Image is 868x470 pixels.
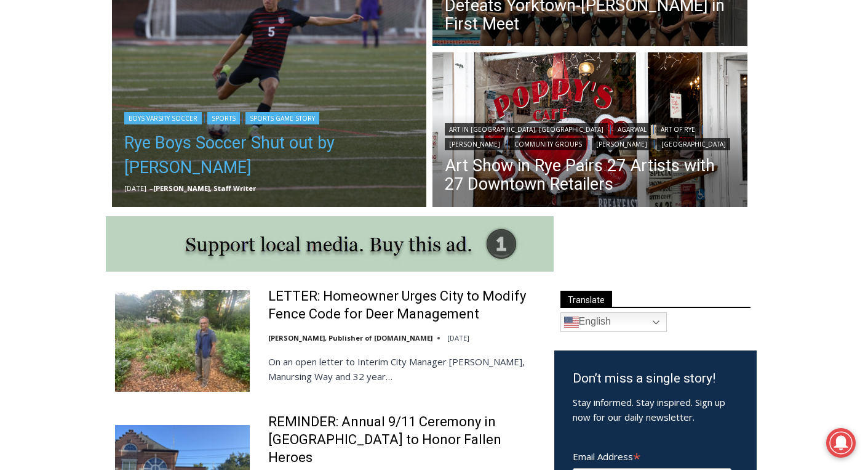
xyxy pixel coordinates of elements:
[445,138,504,150] a: [PERSON_NAME]
[207,112,240,124] a: Sports
[432,52,747,210] a: Read More Art Show in Rye Pairs 27 Artists with 27 Downtown Retailers
[573,395,738,424] p: Stay informed. Stay inspired. Sign up now for our daily newsletter.
[656,123,699,136] a: Art of Rye
[124,110,415,124] div: | |
[268,288,538,323] a: LETTER: Homeowner Urges City to Modify Fence Code for Deer Management
[445,156,735,193] a: Art Show in Rye Pairs 27 Artists with 27 Downtown Retailers
[510,138,586,150] a: Community Groups
[268,333,432,342] a: [PERSON_NAME], Publisher of [DOMAIN_NAME]
[560,291,612,307] span: Translate
[445,123,608,136] a: Art in [GEOGRAPHIC_DATA], [GEOGRAPHIC_DATA]
[268,413,538,466] a: REMINDER: Annual 9/11 Ceremony in [GEOGRAPHIC_DATA] to Honor Fallen Heroes
[560,312,667,332] a: English
[447,333,469,342] time: [DATE]
[592,138,651,150] a: [PERSON_NAME]
[564,315,579,330] img: en
[657,138,730,150] a: [GEOGRAPHIC_DATA]
[311,1,581,120] div: "At the 10am stand-up meeting, each intern gets a chance to take [PERSON_NAME] and the other inte...
[268,354,538,384] p: On an open letter to Interim City Manager [PERSON_NAME], Manursing Way and 32 year…
[296,120,596,153] a: Intern @ [DOMAIN_NAME]
[445,121,735,150] div: | | | | | |
[124,184,146,193] time: [DATE]
[245,112,319,124] a: Sports Game Story
[153,184,256,193] a: [PERSON_NAME], Staff Writer
[573,369,738,389] h3: Don’t miss a single story!
[149,184,153,193] span: –
[613,123,651,136] a: Agarwal
[124,131,415,180] a: Rye Boys Soccer Shut out by [PERSON_NAME]
[4,127,121,174] span: Open Tues. - Sun. [PHONE_NUMBER]
[115,290,250,391] img: LETTER: Homeowner Urges City to Modify Fence Code for Deer Management
[124,112,202,124] a: Boys Varsity Soccer
[127,77,181,147] div: "...watching a master [PERSON_NAME] chef prepare an omakase meal is fascinating dinner theater an...
[106,216,554,272] img: support local media, buy this ad
[432,52,747,210] img: (PHOTO: Poppy's Cafe. The window of this beloved Rye staple is painted for different events throu...
[322,123,570,150] span: Intern @ [DOMAIN_NAME]
[573,444,731,466] label: Email Address
[1,124,124,153] a: Open Tues. - Sun. [PHONE_NUMBER]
